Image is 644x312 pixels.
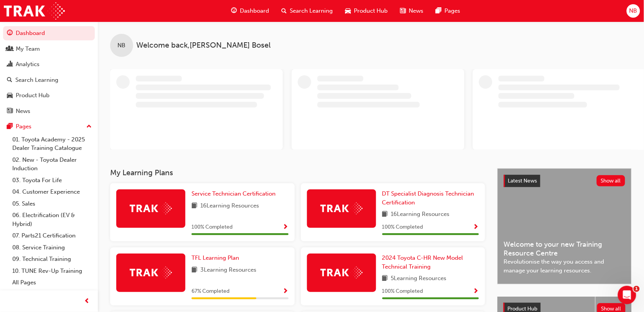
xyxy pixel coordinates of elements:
img: Trak [130,202,172,214]
button: Show Progress [283,222,289,232]
a: search-iconSearch Learning [276,3,339,19]
a: 02. New - Toyota Dealer Induction [9,154,95,174]
span: Welcome back , [PERSON_NAME] Bosel [136,41,271,50]
button: Pages [3,119,95,134]
img: Trak [320,267,363,279]
div: News [16,107,30,116]
button: Show Progress [283,287,289,296]
span: 2024 Toyota C-HR New Model Technical Training [382,254,463,270]
span: Show Progress [283,224,289,231]
span: 1 [634,286,640,292]
a: 05. Sales [9,198,95,210]
span: 67 % Completed [192,287,230,296]
span: book-icon [192,201,197,211]
span: Pages [445,7,461,15]
a: Latest NewsShow all [504,175,625,187]
div: Search Learning [15,76,58,85]
span: NB [629,7,637,15]
a: Search Learning [3,73,95,87]
span: book-icon [382,274,388,284]
a: News [3,104,95,118]
span: Latest News [508,178,537,184]
button: Show Progress [473,222,479,232]
button: Show Progress [473,287,479,296]
span: 100 % Completed [382,223,423,232]
span: guage-icon [7,30,13,37]
a: car-iconProduct Hub [339,3,394,19]
a: All Pages [9,277,95,289]
a: news-iconNews [394,3,430,19]
span: up-icon [86,122,92,132]
div: Pages [16,122,31,131]
span: car-icon [345,6,351,16]
span: book-icon [192,266,197,275]
h3: My Learning Plans [110,168,485,177]
span: search-icon [7,77,12,84]
span: NB [118,41,126,50]
button: NB [627,4,640,18]
a: 09. Technical Training [9,253,95,265]
div: Product Hub [16,91,50,100]
a: 01. Toyota Academy - 2025 Dealer Training Catalogue [9,134,95,154]
a: My Team [3,42,95,56]
span: Product Hub [508,305,538,312]
button: DashboardMy TeamAnalyticsSearch LearningProduct HubNews [3,25,95,119]
a: 04. Customer Experience [9,186,95,198]
span: news-icon [400,6,406,16]
a: TFL Learning Plan [192,254,242,262]
span: News [409,7,424,15]
span: guage-icon [231,6,237,16]
span: Search Learning [290,7,333,15]
a: 08. Service Training [9,242,95,254]
a: Product Hub [3,88,95,103]
a: 03. Toyota For Life [9,174,95,186]
a: Dashboard [3,26,95,40]
span: DT Specialist Diagnosis Technician Certification [382,190,474,206]
span: Revolutionise the way you access and manage your learning resources. [504,257,625,275]
a: guage-iconDashboard [225,3,276,19]
span: Show Progress [283,288,289,295]
span: chart-icon [7,61,13,68]
span: search-icon [282,6,287,16]
span: car-icon [7,92,13,99]
span: pages-icon [7,123,13,130]
img: Trak [320,202,363,214]
span: prev-icon [84,297,90,306]
div: Analytics [16,60,40,69]
span: 3 Learning Resources [200,266,256,275]
span: pages-icon [436,6,442,16]
span: 16 Learning Resources [391,210,450,219]
a: 06. Electrification (EV & Hybrid) [9,209,95,230]
a: 2024 Toyota C-HR New Model Technical Training [382,254,479,271]
span: Show Progress [473,288,479,295]
a: DT Specialist Diagnosis Technician Certification [382,189,479,207]
img: Trak [130,267,172,279]
span: 5 Learning Resources [391,274,447,284]
span: TFL Learning Plan [192,254,239,261]
span: Show Progress [473,224,479,231]
span: Welcome to your new Training Resource Centre [504,240,625,257]
span: book-icon [382,210,388,219]
span: people-icon [7,46,13,53]
a: Service Technician Certification [192,189,279,198]
span: 100 % Completed [192,223,233,232]
a: Analytics [3,57,95,71]
span: Service Technician Certification [192,190,276,197]
iframe: Intercom live chat [618,286,636,304]
span: 100 % Completed [382,287,423,296]
button: Show all [597,175,626,186]
span: 16 Learning Resources [200,201,259,211]
a: 10. TUNE Rev-Up Training [9,265,95,277]
span: Dashboard [240,7,269,15]
a: 07. Parts21 Certification [9,230,95,242]
a: Latest NewsShow allWelcome to your new Training Resource CentreRevolutionise the way you access a... [497,168,632,284]
img: Trak [4,2,65,20]
span: news-icon [7,108,13,115]
span: Product Hub [354,7,388,15]
a: pages-iconPages [430,3,467,19]
div: My Team [16,45,40,53]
